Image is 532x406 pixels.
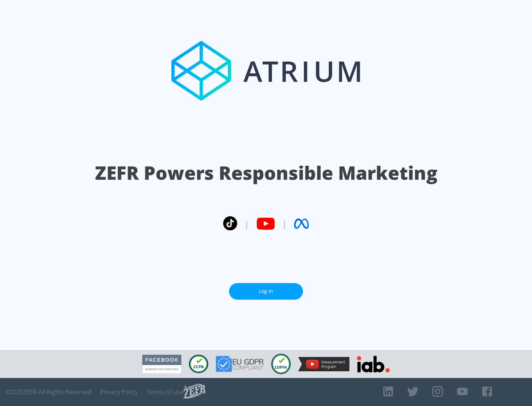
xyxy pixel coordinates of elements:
h1: ZEFR Powers Responsible Marketing [95,160,437,186]
img: CCPA Compliant [189,355,208,373]
img: IAB [357,356,390,372]
a: Privacy Policy [100,388,138,396]
span: | [245,218,249,229]
img: YouTube Measurement Program [298,357,349,371]
img: Facebook Marketing Partner [142,355,181,374]
span: © 2025 ZEFR All Rights Reserved [6,388,91,396]
a: Terms of Use [147,388,184,396]
span: | [282,218,287,229]
img: GDPR Compliant [216,356,264,372]
a: Log In [229,283,303,300]
img: COPPA Compliant [271,354,291,374]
